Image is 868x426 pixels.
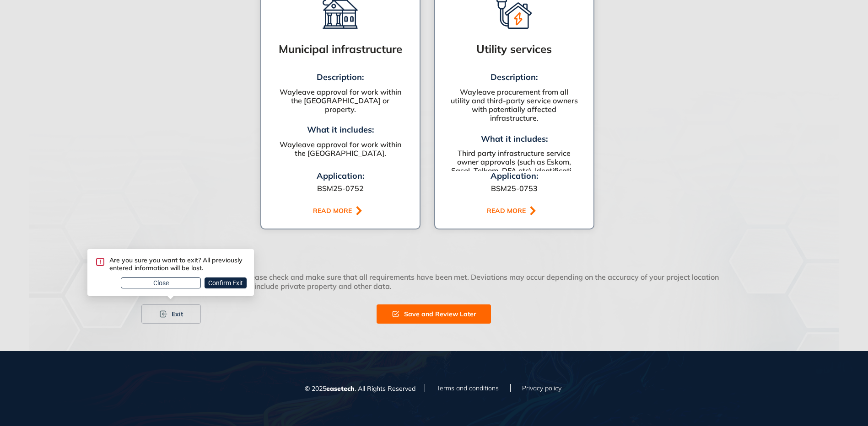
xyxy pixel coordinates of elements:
div: Wayleave procurement from all utility and third-party service owners with potentially affected in... [450,88,579,123]
span: Save and Review Later [404,309,476,319]
div: Application: [491,171,538,185]
span: Exit [172,309,183,319]
div: Wayleave approval for work within the [GEOGRAPHIC_DATA]. [276,140,405,158]
button: Confirm Exit [205,277,247,288]
button: READ MORE [472,204,556,218]
div: What it includes: [276,119,405,140]
span: Third party infrastructure service owner approvals (such as Eskom, Sasol, Telkom, DFA etc). Ident... [451,149,571,175]
div: READ MORE [487,207,528,215]
span: Terms and conditions [437,383,499,393]
span: ... [571,166,577,175]
div: Description: [276,72,405,88]
div: apply. Please check and make sure that all requirements have been met. Deviations may occur depen... [141,272,727,304]
button: Privacy policy [520,378,564,399]
div: Wayleave approval for work within the [GEOGRAPHIC_DATA] or property. [276,88,405,114]
div: BSM25-0753 [491,184,538,193]
div: READ MORE [313,207,355,215]
div: Municipal infrastructure [279,43,402,56]
div: BSM25-0752 [317,184,364,193]
div: Are you sure you want to exit? All previously entered information will be lost. [109,256,247,272]
div: Third party infrastructure service owner approvals (such as Eskom, Sasol, Telkom, DFA etc). Ident... [450,149,579,176]
span: easetech [326,384,355,393]
span: © 2025 [305,384,326,393]
div: Description: [450,72,579,88]
button: READ MORE [298,204,382,218]
button: Close [121,277,201,288]
span: Close [153,278,169,288]
span: Confirm Exit [208,278,243,288]
div: What it includes: [450,128,579,149]
button: Terms and conditions [434,378,501,399]
span: . All Rights Reserved [355,384,415,393]
span: Privacy policy [522,383,561,393]
button: Save and Review Later [377,304,491,324]
div: Application: [317,171,364,185]
button: Exit [141,304,201,324]
div: Utility services [476,43,552,56]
